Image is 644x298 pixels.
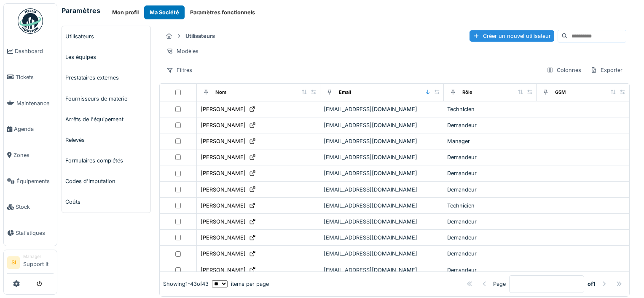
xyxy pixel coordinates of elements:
div: Manager [23,253,54,260]
button: Ma Société [144,5,185,19]
span: Équipements [16,177,54,185]
a: Agenda [4,116,57,142]
div: Créer un nouvel utilisateur [470,30,554,42]
button: Paramètres fonctionnels [185,5,260,19]
strong: of 1 [588,280,596,288]
a: Arrêts de l'équipement [62,109,150,130]
div: [EMAIL_ADDRESS][DOMAIN_NAME] [324,218,440,226]
div: [PERSON_NAME] [201,250,246,258]
div: [PERSON_NAME] [201,218,246,226]
a: Maintenance [4,90,57,116]
a: Codes d'imputation [62,171,150,192]
a: Utilisateurs [62,26,150,47]
div: Exporter [587,64,626,76]
div: [EMAIL_ADDRESS][DOMAIN_NAME] [324,202,440,210]
span: Agenda [14,125,54,133]
div: [EMAIL_ADDRESS][DOMAIN_NAME] [324,121,440,129]
a: Fournisseurs de matériel [62,88,150,109]
a: Statistiques [4,220,57,246]
div: [EMAIL_ADDRESS][DOMAIN_NAME] [324,153,440,161]
div: [PERSON_NAME] [201,202,246,210]
div: GSM [555,89,566,96]
div: [PERSON_NAME] [201,266,246,274]
div: Showing 1 - 43 of 43 [163,280,209,288]
li: SI [7,256,20,269]
div: Demandeur [447,121,533,129]
a: Stock [4,194,57,220]
a: Les équipes [62,47,150,67]
a: Équipements [4,168,57,194]
div: Email [339,89,351,96]
div: [PERSON_NAME] [201,137,246,145]
div: [EMAIL_ADDRESS][DOMAIN_NAME] [324,186,440,194]
li: Support It [23,253,54,271]
span: Zones [13,151,54,159]
img: Badge_color-CXgf-gQk.svg [18,8,43,34]
a: Relevés [62,130,150,150]
div: Filtres [163,64,196,76]
div: Demandeur [447,234,533,242]
span: Stock [16,203,54,211]
div: [PERSON_NAME] [201,105,246,113]
div: [PERSON_NAME] [201,153,246,161]
a: Formulaires complétés [62,150,150,171]
div: Demandeur [447,218,533,226]
div: Demandeur [447,266,533,274]
a: Dashboard [4,38,57,64]
span: Maintenance [16,99,54,107]
strong: Utilisateurs [182,32,218,40]
div: Page [493,280,506,288]
div: Nom [215,89,226,96]
div: Manager [447,137,533,145]
a: SI ManagerSupport It [7,253,54,274]
div: [EMAIL_ADDRESS][DOMAIN_NAME] [324,137,440,145]
div: Demandeur [447,169,533,177]
div: [EMAIL_ADDRESS][DOMAIN_NAME] [324,105,440,113]
a: Prestataires externes [62,67,150,88]
div: [EMAIL_ADDRESS][DOMAIN_NAME] [324,169,440,177]
div: Colonnes [543,64,585,76]
div: Demandeur [447,186,533,194]
a: Coûts [62,192,150,212]
button: Mon profil [107,5,144,19]
div: items per page [212,280,269,288]
div: [PERSON_NAME] [201,186,246,194]
div: Demandeur [447,153,533,161]
div: Rôle [462,89,472,96]
div: [EMAIL_ADDRESS][DOMAIN_NAME] [324,234,440,242]
a: Tickets [4,64,57,90]
a: Zones [4,142,57,168]
span: Statistiques [16,229,54,237]
div: Technicien [447,202,533,210]
div: [EMAIL_ADDRESS][DOMAIN_NAME] [324,250,440,258]
div: [PERSON_NAME] [201,169,246,177]
div: [PERSON_NAME] [201,234,246,242]
span: Dashboard [15,47,54,55]
div: Modèles [163,45,202,57]
div: [EMAIL_ADDRESS][DOMAIN_NAME] [324,266,440,274]
div: [PERSON_NAME] [201,121,246,129]
span: Tickets [16,73,54,81]
h6: Paramètres [62,7,100,15]
div: Technicien [447,105,533,113]
div: Demandeur [447,250,533,258]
